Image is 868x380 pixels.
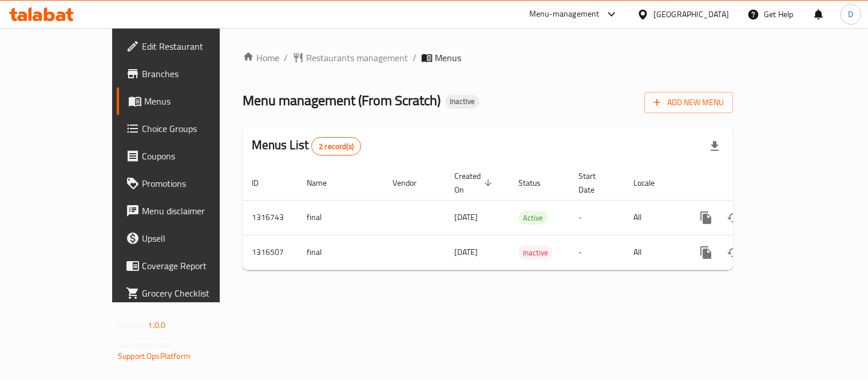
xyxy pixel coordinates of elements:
[243,235,298,270] td: 1316507
[144,94,248,108] span: Menus
[445,95,479,109] div: Inactive
[454,169,496,197] span: Created On
[307,176,342,190] span: Name
[445,97,479,106] span: Inactive
[117,252,257,279] a: Coverage Report
[653,8,729,21] div: [GEOGRAPHIC_DATA]
[142,67,248,81] span: Branches
[683,166,811,201] th: Actions
[117,197,257,225] a: Menu disclaimer
[142,231,248,245] span: Upsell
[292,51,408,65] a: Restaurants management
[118,318,146,333] span: Version:
[142,122,248,135] span: Choice Groups
[529,7,600,21] div: Menu-management
[518,211,548,225] span: Active
[848,8,853,21] span: D
[118,349,191,363] a: Support.OpsPlatform
[243,51,279,65] a: Home
[243,87,441,113] span: Menu management ( From Scratch )
[393,176,431,190] span: Vendor
[243,200,298,235] td: 1316743
[243,51,733,65] nav: breadcrumb
[644,92,733,113] button: Add New Menu
[653,95,724,110] span: Add New Menu
[142,259,248,273] span: Coverage Report
[284,51,288,65] li: /
[413,51,417,65] li: /
[298,235,383,270] td: final
[518,246,553,259] div: Inactive
[518,246,553,259] span: Inactive
[312,141,360,152] span: 2 record(s)
[118,337,171,352] span: Get support on:
[117,33,257,60] a: Edit Restaurant
[569,235,624,270] td: -
[117,87,257,115] a: Menus
[252,137,361,155] h2: Menus List
[142,286,248,300] span: Grocery Checklist
[454,245,478,259] span: [DATE]
[117,279,257,307] a: Grocery Checklist
[578,169,611,197] span: Start Date
[117,142,257,170] a: Coupons
[142,204,248,218] span: Menu disclaimer
[701,133,728,160] div: Export file
[633,176,669,190] span: Locale
[117,225,257,252] a: Upsell
[720,239,747,266] button: Change Status
[692,239,720,266] button: more
[692,204,720,231] button: more
[252,176,274,190] span: ID
[569,200,624,235] td: -
[142,177,248,190] span: Promotions
[298,200,383,235] td: final
[243,166,811,270] table: enhanced table
[624,235,683,270] td: All
[142,39,248,53] span: Edit Restaurant
[454,210,478,225] span: [DATE]
[435,51,461,65] span: Menus
[148,318,165,333] span: 1.0.0
[142,149,248,163] span: Coupons
[311,137,361,155] div: Total records count
[518,176,556,190] span: Status
[117,60,257,87] a: Branches
[117,115,257,142] a: Choice Groups
[117,170,257,197] a: Promotions
[306,51,408,65] span: Restaurants management
[624,200,683,235] td: All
